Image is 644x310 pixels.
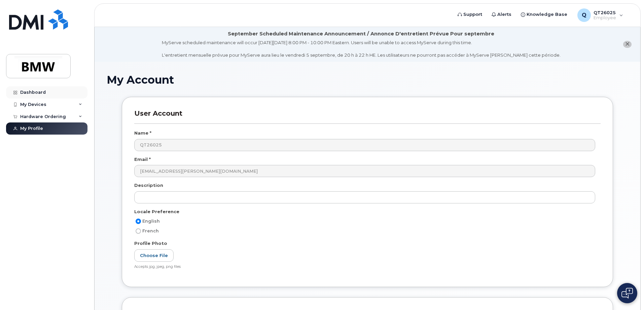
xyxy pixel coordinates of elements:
button: close notification [623,41,632,48]
label: Locale Preference [134,208,179,215]
h3: User Account [134,109,601,124]
label: Choose File [134,249,174,262]
div: September Scheduled Maintenance Announcement / Annonce D'entretient Prévue Pour septembre [228,30,494,37]
span: French [142,228,159,233]
input: English [136,219,141,224]
div: MyServe scheduled maintenance will occur [DATE][DATE] 8:00 PM - 10:00 PM Eastern. Users will be u... [162,39,561,58]
label: Profile Photo [134,240,167,247]
input: French [136,228,141,234]
span: English [142,219,160,224]
label: Name * [134,130,151,136]
h1: My Account [107,74,628,86]
label: Description [134,182,163,189]
label: Email * [134,156,151,163]
div: Accepts jpg, jpeg, png files [134,264,595,270]
img: Open chat [621,288,633,299]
